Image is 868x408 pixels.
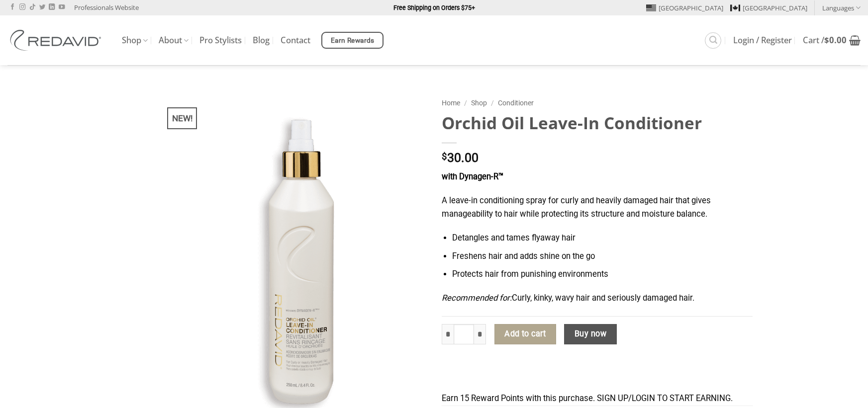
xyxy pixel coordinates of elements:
span: Login / Register [733,36,792,44]
a: Follow on Instagram [19,4,25,11]
a: View cart [803,29,861,51]
a: Login / Register [733,31,792,49]
strong: Free Shipping on Orders $75+ [393,4,475,11]
a: Blog [253,31,270,49]
a: Shop [471,99,487,107]
li: Detangles and tames flyaway hair [452,232,752,245]
strong: with Dynagen-R™ [442,172,503,181]
span: $ [442,152,447,162]
button: Buy now [564,324,616,345]
a: Follow on YouTube [59,4,65,11]
span: Earn Rewards [331,35,375,46]
a: Shop [122,31,148,50]
span: / [491,99,494,107]
a: Home [442,99,460,107]
h1: Orchid Oil Leave-In Conditioner [442,112,753,134]
input: Reduce quantity of Orchid Oil Leave-In Conditioner [442,324,454,345]
a: Follow on TikTok [29,4,35,11]
button: Add to cart [494,324,556,345]
bdi: 30.00 [442,151,479,165]
span: $ [824,34,829,46]
a: Pro Stylists [199,31,242,49]
a: About [159,31,189,50]
img: REDAVID Salon Products | United States [7,30,107,51]
span: Cart / [803,36,847,44]
a: Conditioner [498,99,534,107]
a: Follow on LinkedIn [49,4,55,11]
p: Curly, kinky, wavy hair and seriously damaged hair. [442,292,753,305]
a: Follow on Twitter [39,4,45,11]
nav: Breadcrumb [442,97,753,109]
span: / [464,99,467,107]
a: [GEOGRAPHIC_DATA] [730,0,807,15]
li: Protects hair from punishing environments [452,268,752,281]
a: [GEOGRAPHIC_DATA] [646,0,723,15]
a: Search [705,32,721,49]
a: Contact [281,31,310,49]
p: A leave-in conditioning spray for curly and heavily damaged hair that gives manageability to hair... [442,194,753,221]
div: Earn 15 Reward Points with this purchase. SIGN UP/LOGIN TO START EARNING. [442,392,753,406]
li: Freshens hair and adds shine on the go [452,250,752,263]
a: Languages [822,0,861,15]
input: Product quantity [454,324,475,345]
a: Follow on Facebook [9,4,15,11]
bdi: 0.00 [824,34,847,46]
input: Increase quantity of Orchid Oil Leave-In Conditioner [474,324,486,345]
em: Recommended for: [442,293,512,303]
a: Earn Rewards [321,32,384,49]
